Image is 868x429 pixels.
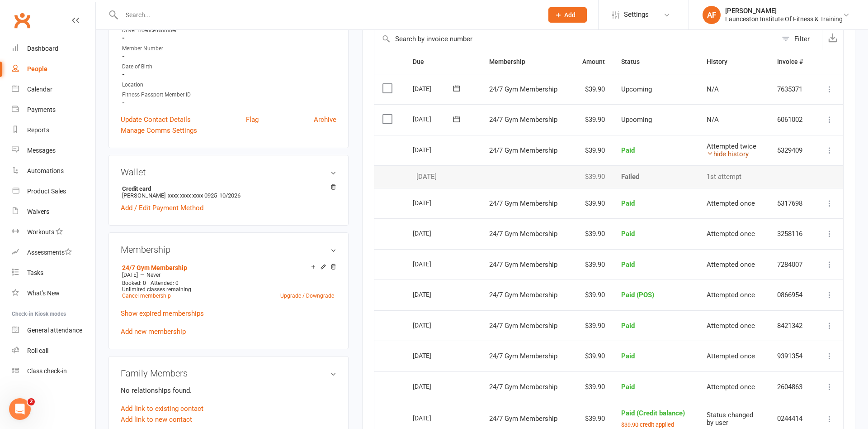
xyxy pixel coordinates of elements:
[12,161,95,181] a: Automations
[707,142,756,150] span: Attempted twice
[27,327,82,334] div: General attendance
[571,135,613,166] td: $39.90
[27,249,72,256] div: Assessments
[12,263,95,283] a: Tasks
[121,414,192,425] a: Add link to new contact
[246,114,259,125] a: Flag
[571,50,613,73] th: Amount
[621,421,674,429] button: $39.90 credit applied
[621,199,635,207] span: Paid
[413,173,473,181] div: [DATE]
[120,271,336,279] div: —
[489,146,557,154] span: 24/7 Gym Membership
[280,293,334,299] a: Upgrade / Downgrade
[725,15,843,23] div: Launceston Institute Of Fitness & Training
[413,257,454,271] div: [DATE]
[11,9,33,32] a: Clubworx
[769,341,814,371] td: 9391354
[12,140,95,161] a: Messages
[12,79,95,100] a: Calendar
[489,230,557,238] span: 24/7 Gym Membership
[122,70,336,78] strong: -
[121,328,186,336] a: Add new membership
[698,50,769,73] th: History
[489,383,557,391] span: 24/7 Gym Membership
[122,99,336,107] strong: -
[571,280,613,310] td: $39.90
[413,379,454,393] div: [DATE]
[769,371,814,402] td: 2604863
[621,260,635,269] span: Paid
[707,411,753,427] span: Status changed by user
[122,81,336,89] div: Location
[707,260,755,269] span: Attempted once
[122,44,336,53] div: Member Number
[481,50,571,73] th: Membership
[121,167,336,177] h3: Wallet
[489,199,557,207] span: 24/7 Gym Membership
[769,104,814,135] td: 6061002
[489,415,557,423] span: 24/7 Gym Membership
[27,367,67,375] div: Class check-in
[122,185,332,192] strong: Credit card
[489,260,557,269] span: 24/7 Gym Membership
[707,291,755,299] span: Attempted once
[621,352,635,360] span: Paid
[489,352,557,360] span: 24/7 Gym Membership
[707,230,755,238] span: Attempted once
[769,74,814,105] td: 7635371
[9,398,31,420] iframe: Intercom live chat
[571,341,613,371] td: $39.90
[151,280,179,286] span: Attended: 0
[769,50,814,73] th: Invoice #
[413,143,454,157] div: [DATE]
[121,114,191,125] a: Update Contact Details
[571,74,613,105] td: $39.90
[27,269,43,276] div: Tasks
[769,188,814,219] td: 5317698
[571,371,613,402] td: $39.90
[12,59,95,79] a: People
[122,264,187,271] a: 24/7 Gym Membership
[28,398,35,405] span: 2
[121,202,203,213] a: Add / Edit Payment Method
[707,116,719,124] span: N/A
[27,289,60,297] div: What's New
[119,9,537,21] input: Search...
[121,125,197,136] a: Manage Comms Settings
[27,208,49,215] div: Waivers
[725,7,843,15] div: [PERSON_NAME]
[314,114,336,125] a: Archive
[374,28,777,50] input: Search by invoice number
[613,50,698,73] th: Status
[769,249,814,280] td: 7284007
[621,291,654,299] span: Paid (POS)
[146,272,160,278] span: Never
[122,52,336,60] strong: -
[621,85,652,93] span: Upcoming
[707,199,755,207] span: Attempted once
[489,322,557,330] span: 24/7 Gym Membership
[413,411,454,425] div: [DATE]
[621,409,685,417] span: Paid (Credit balance)
[27,86,52,93] div: Calendar
[122,34,336,42] strong: -
[413,226,454,240] div: [DATE]
[413,112,454,126] div: [DATE]
[27,347,48,354] div: Roll call
[12,283,95,304] a: What's New
[489,291,557,299] span: 24/7 Gym Membership
[122,280,146,286] span: Booked: 0
[624,5,649,25] span: Settings
[489,116,557,124] span: 24/7 Gym Membership
[168,192,217,199] span: xxxx xxxx xxxx 0925
[413,348,454,362] div: [DATE]
[413,318,454,332] div: [DATE]
[413,287,454,301] div: [DATE]
[219,192,241,199] span: 10/2026
[571,165,613,188] td: $39.90
[777,28,822,50] button: Filter
[12,361,95,381] a: Class kiosk mode
[12,242,95,263] a: Assessments
[27,228,54,236] div: Workouts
